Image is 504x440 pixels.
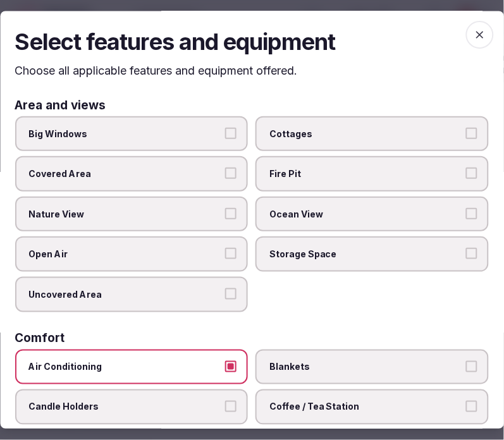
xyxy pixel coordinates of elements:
[270,401,463,414] span: Coffee / Tea Station
[15,26,489,58] h2: Select features and equipment
[226,208,237,219] button: Nature View
[29,288,222,301] span: Uncovered Area
[226,288,237,300] button: Uncovered Area
[15,99,106,111] h3: Area and views
[226,361,237,372] button: Air Conditioning
[466,168,477,180] button: Fire Pit
[29,128,222,140] span: Big Windows
[270,208,463,221] span: Ocean View
[29,401,222,414] span: Candle Holders
[466,128,477,139] button: Cottages
[29,168,222,181] span: Covered Area
[226,128,237,139] button: Big Windows
[15,333,65,345] h3: Comfort
[466,401,477,413] button: Coffee / Tea Station
[226,401,237,413] button: Candle Holders
[29,208,222,221] span: Nature View
[270,248,463,261] span: Storage Space
[270,128,463,140] span: Cottages
[15,63,489,79] p: Choose all applicable features and equipment offered.
[29,361,222,374] span: Air Conditioning
[466,248,477,260] button: Storage Space
[466,361,477,372] button: Blankets
[270,168,463,181] span: Fire Pit
[29,248,222,261] span: Open Air
[226,168,237,180] button: Covered Area
[466,208,477,219] button: Ocean View
[270,361,463,374] span: Blankets
[226,248,237,260] button: Open Air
